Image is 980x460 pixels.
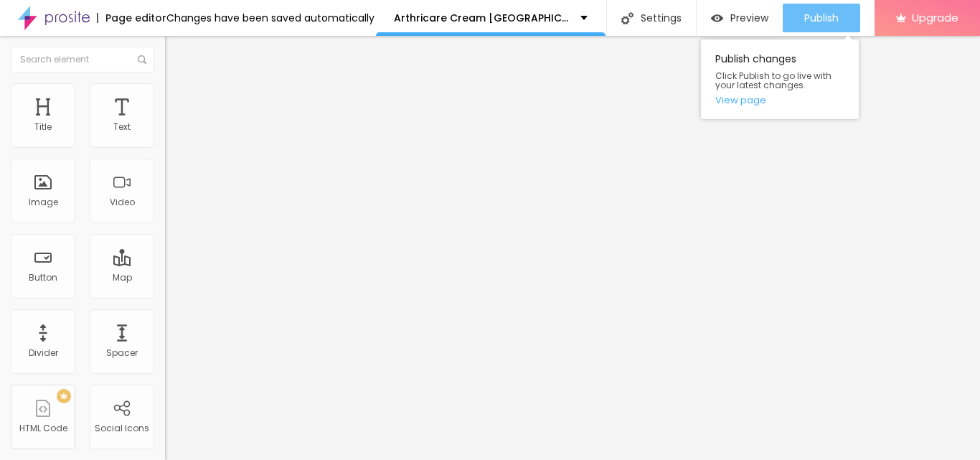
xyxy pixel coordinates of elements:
[715,95,844,105] a: View page
[34,122,52,132] div: Title
[701,39,859,119] div: Publish changes
[19,423,67,433] div: HTML Code
[106,348,138,358] div: Spacer
[912,11,958,24] span: Upgrade
[165,36,980,460] iframe: Editor
[804,12,839,24] span: Publish
[95,423,149,433] div: Social Icons
[730,12,768,24] span: Preview
[29,273,57,283] div: Button
[697,4,783,32] button: Preview
[113,122,131,132] div: Text
[97,13,166,23] div: Page editor
[166,13,374,23] div: Changes have been saved automatically
[394,13,570,23] p: Arthricare Cream [GEOGRAPHIC_DATA]
[113,273,132,283] div: Map
[29,197,58,207] div: Image
[11,47,154,72] input: Search element
[110,197,135,207] div: Video
[715,71,844,90] span: Click Publish to go live with your latest changes.
[29,348,58,358] div: Divider
[711,12,723,24] img: view-1.svg
[783,4,860,32] button: Publish
[138,55,146,64] img: Icone
[621,12,633,24] img: Icone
